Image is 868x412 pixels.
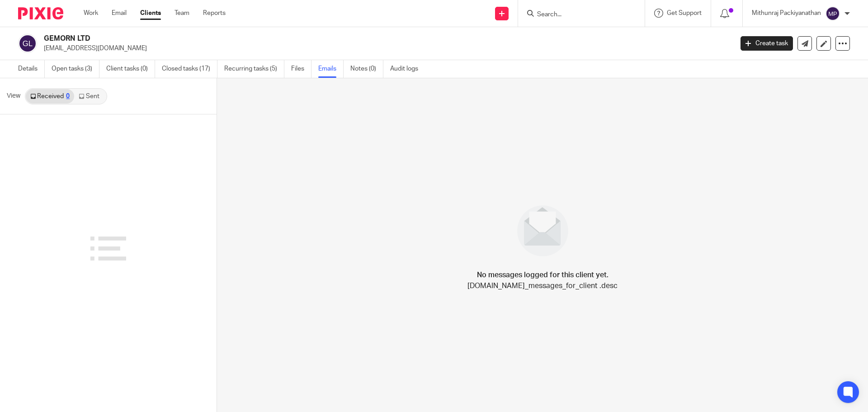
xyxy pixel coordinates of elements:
input: Search [536,11,618,19]
a: Create task [741,36,793,51]
h4: No messages logged for this client yet. [477,270,609,280]
img: svg%3E [18,34,37,53]
h2: GEMORN LTD [44,34,590,43]
a: Sent [74,89,106,104]
a: Recurring tasks (5) [224,60,284,78]
div: 0 [66,93,70,99]
img: svg%3E [826,6,840,21]
a: Audit logs [390,60,425,78]
a: Clients [140,9,161,18]
img: image [511,199,574,262]
span: Get Support [667,10,702,16]
p: [EMAIL_ADDRESS][DOMAIN_NAME] [44,44,727,53]
a: Files [291,60,311,78]
a: Work [84,9,98,18]
a: Emails [318,60,344,78]
p: [DOMAIN_NAME]_messages_for_client .desc [467,280,618,291]
a: Notes (0) [350,60,383,78]
a: Closed tasks (17) [162,60,217,78]
a: Client tasks (0) [106,60,155,78]
a: Reports [203,9,226,18]
a: Details [18,60,45,78]
a: Team [175,9,189,18]
span: View [7,91,20,101]
p: Mithunraj Packiyanathan [752,9,821,18]
a: Email [112,9,127,18]
img: Pixie [18,7,63,19]
a: Received0 [26,89,74,104]
a: Open tasks (3) [52,60,99,78]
